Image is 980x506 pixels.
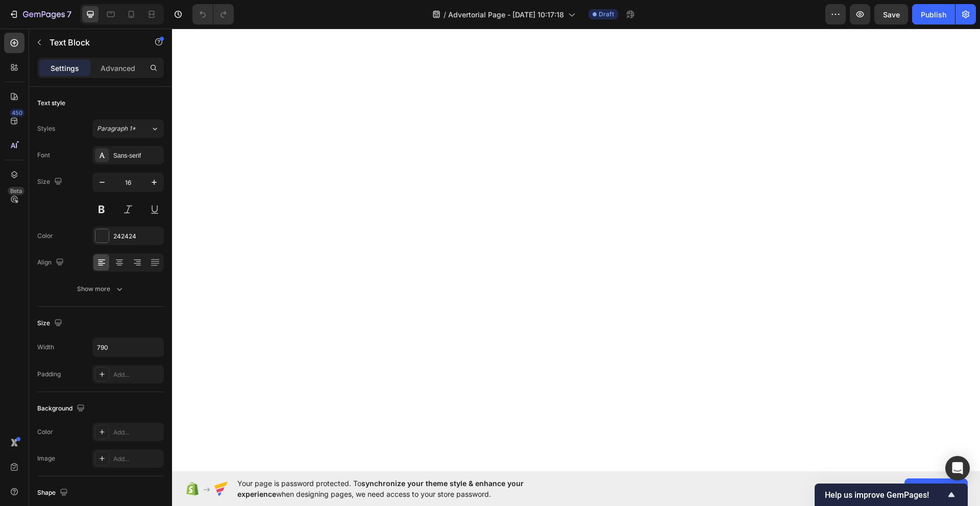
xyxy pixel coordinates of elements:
div: Padding [37,370,61,379]
div: Sans-serif [113,151,161,160]
span: synchronize your theme style & enhance your experience [237,479,524,498]
div: Shape [37,486,70,500]
button: Show survey - Help us improve GemPages! [825,489,958,501]
p: Settings [51,63,79,74]
div: Size [37,317,64,330]
div: Image [37,454,55,463]
div: Font [37,151,50,160]
div: Text style [37,99,65,108]
input: Auto [93,338,163,356]
span: Help us improve GemPages! [825,490,945,500]
span: / [444,9,446,20]
button: Save [874,4,908,25]
div: Styles [37,124,55,133]
div: Add... [113,454,161,464]
div: Add... [113,428,161,437]
span: Paragraph 1* [97,124,136,133]
button: Paragraph 1* [92,119,164,138]
button: Publish [912,4,955,25]
div: 450 [10,109,24,117]
p: 7 [67,8,71,20]
iframe: Design area [172,29,980,471]
div: Publish [921,9,946,20]
button: 7 [4,4,76,25]
div: Color [37,231,53,240]
button: Allow access [904,478,968,499]
div: 242424 [113,232,161,241]
div: Size [37,175,64,189]
span: Save [883,10,900,19]
div: Beta [8,187,24,195]
p: Text Block [50,36,136,49]
div: Align [37,256,66,270]
div: Background [37,402,87,416]
div: Undo/Redo [192,4,234,25]
span: Your page is password protected. To when designing pages, we need access to your store password. [237,478,563,499]
div: Show more [77,284,125,294]
div: Add... [113,370,161,379]
button: Show more [37,280,164,298]
div: Open Intercom Messenger [945,456,970,480]
div: Color [37,427,53,437]
p: Advanced [101,63,135,74]
div: Width [37,343,54,352]
span: Advertorial Page - [DATE] 10:17:18 [448,9,564,20]
span: Draft [599,10,614,19]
